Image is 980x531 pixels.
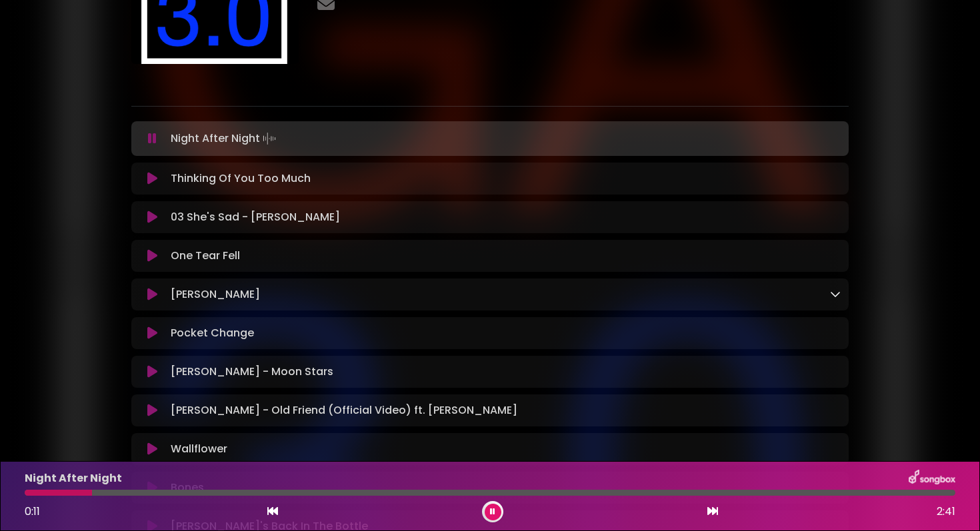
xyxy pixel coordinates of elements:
[171,364,333,380] p: [PERSON_NAME] - Moon Stars
[260,129,279,148] img: waveform4.gif
[171,325,254,341] p: Pocket Change
[171,286,260,302] p: [PERSON_NAME]
[937,504,955,520] span: 2:41
[25,470,122,486] p: Night After Night
[25,504,40,519] span: 0:11
[171,209,340,225] p: 03 She's Sad - [PERSON_NAME]
[171,129,279,148] p: Night After Night
[171,248,240,264] p: One Tear Fell
[909,470,955,487] img: songbox-logo-white.png
[171,441,227,457] p: Wallflower
[171,171,311,187] p: Thinking Of You Too Much
[171,402,517,418] p: [PERSON_NAME] - Old Friend (Official Video) ft. [PERSON_NAME]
